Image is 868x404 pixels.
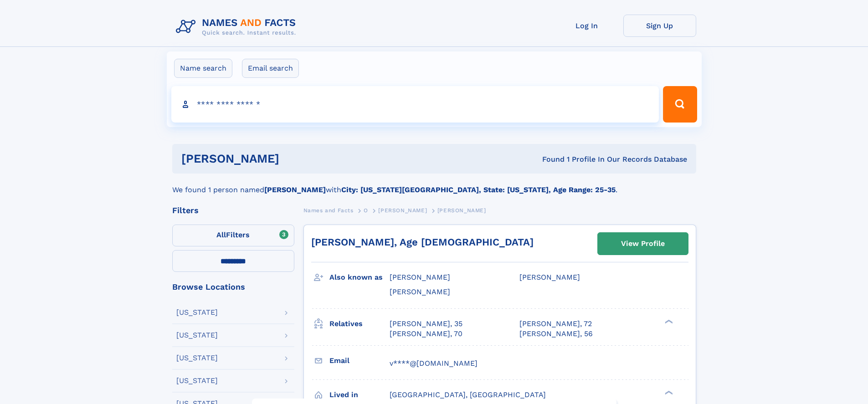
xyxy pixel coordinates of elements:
[364,205,368,216] a: O
[172,206,294,215] div: Filters
[623,15,696,37] a: Sign Up
[364,207,368,214] span: O
[242,59,299,78] label: Email search
[598,233,688,255] a: View Profile
[378,207,427,214] span: [PERSON_NAME]
[172,283,294,291] div: Browse Locations
[663,86,697,123] button: Search Button
[519,329,593,339] a: [PERSON_NAME], 56
[390,390,546,399] span: [GEOGRAPHIC_DATA], [GEOGRAPHIC_DATA]
[172,225,294,246] label: Filters
[172,15,303,39] img: Logo Names and Facts
[663,389,673,395] div: ❯
[550,15,623,37] a: Log In
[663,318,673,324] div: ❯
[329,270,390,285] h3: Also known as
[174,59,232,78] label: Name search
[390,319,462,329] a: [PERSON_NAME], 35
[621,233,665,254] div: View Profile
[264,185,326,194] b: [PERSON_NAME]
[390,329,462,339] a: [PERSON_NAME], 70
[378,205,427,216] a: [PERSON_NAME]
[411,154,687,164] div: Found 1 Profile In Our Records Database
[303,205,354,216] a: Names and Facts
[176,309,218,316] div: [US_STATE]
[311,236,534,248] a: [PERSON_NAME], Age [DEMOGRAPHIC_DATA]
[341,185,616,194] b: City: [US_STATE][GEOGRAPHIC_DATA], State: [US_STATE], Age Range: 25-35
[437,207,486,214] span: [PERSON_NAME]
[176,354,218,362] div: [US_STATE]
[329,387,390,403] h3: Lived in
[329,353,390,368] h3: Email
[176,332,218,339] div: [US_STATE]
[519,273,580,281] span: [PERSON_NAME]
[172,174,696,195] div: We found 1 person named with .
[329,316,390,332] h3: Relatives
[390,287,450,296] span: [PERSON_NAME]
[216,230,226,239] span: All
[181,153,411,164] h1: [PERSON_NAME]
[519,319,592,329] a: [PERSON_NAME], 72
[171,86,659,123] input: search input
[176,377,218,384] div: [US_STATE]
[390,273,450,281] span: [PERSON_NAME]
